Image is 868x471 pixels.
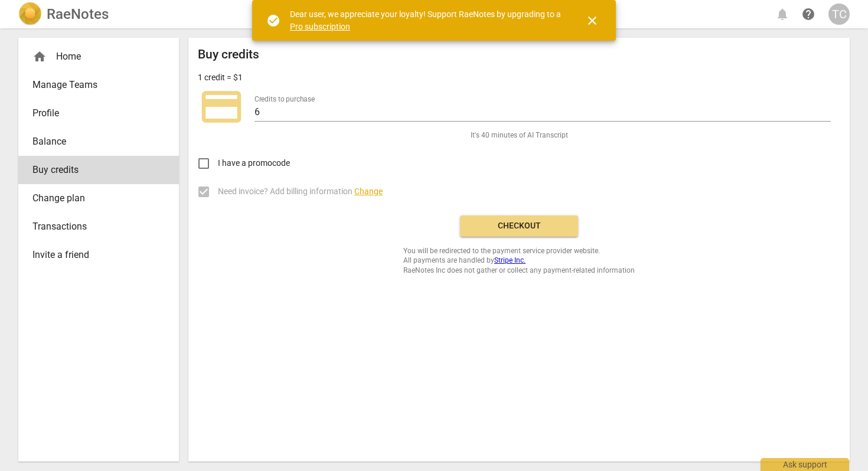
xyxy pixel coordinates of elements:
[471,130,568,140] span: It's 40 minutes of AI Transcript
[290,8,564,32] div: Dear user, we appreciate your loyalty! Support RaeNotes by upgrading to a
[18,2,42,26] img: Logo
[585,14,599,28] span: close
[469,220,569,232] span: Checkout
[18,2,109,26] a: LogoRaeNotes
[18,127,179,156] a: Balance
[32,220,155,234] span: Transactions
[266,14,280,28] span: check_circle
[761,458,849,471] div: Ask support
[578,6,606,35] button: Close
[198,47,259,62] h2: Buy credits
[18,71,179,99] a: Manage Teams
[254,96,315,103] label: Credits to purchase
[798,4,819,25] a: Help
[198,71,243,84] p: 1 credit = $1
[18,156,179,184] a: Buy credits
[218,157,290,169] span: I have a promocode
[32,78,155,92] span: Manage Teams
[801,7,815,21] span: help
[32,50,47,64] span: home
[403,246,635,276] span: You will be redirected to the payment service provider website. All payments are handled by RaeNo...
[828,4,850,25] button: TC
[290,22,350,31] a: Pro subscription
[32,163,155,177] span: Buy credits
[32,248,155,262] span: Invite a friend
[32,106,155,120] span: Profile
[18,212,179,241] a: Transactions
[18,42,179,71] div: Home
[32,191,155,205] span: Change plan
[198,83,245,130] span: credit_card
[18,184,179,212] a: Change plan
[18,99,179,127] a: Profile
[32,50,155,64] div: Home
[218,185,383,198] span: Need invoice? Add billing information
[494,256,526,264] a: Stripe Inc.
[354,187,383,196] span: Change
[47,6,109,22] h2: RaeNotes
[18,241,179,269] a: Invite a friend
[32,135,155,149] span: Balance
[460,215,578,237] button: Checkout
